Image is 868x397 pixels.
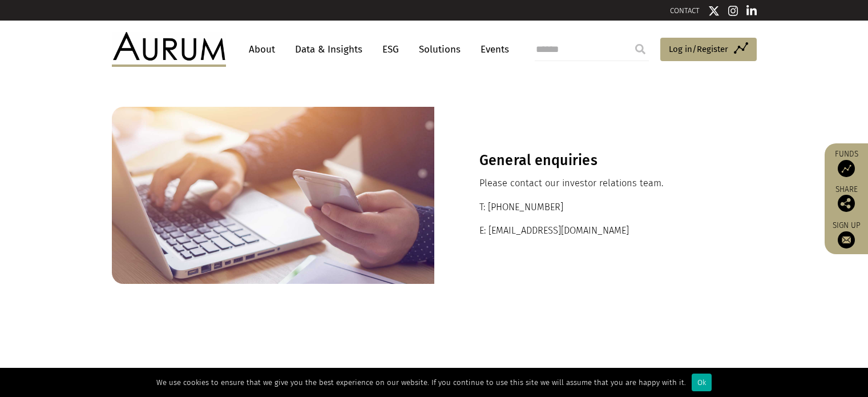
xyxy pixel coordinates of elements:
[289,39,368,60] a: Data & Insights
[728,5,738,17] img: Instagram icon
[479,200,712,215] p: T: [PHONE_NUMBER]
[830,220,862,248] a: Sign up
[377,39,405,60] a: ESG
[692,374,712,391] div: Ok
[479,176,712,191] p: Please contact our investor relations team.
[112,32,226,66] img: Aurum
[479,223,712,238] p: E: [EMAIL_ADDRESS][DOMAIN_NAME]
[838,231,855,248] img: Sign up to our newsletter
[475,39,509,60] a: Events
[708,5,720,17] img: Twitter icon
[838,160,855,177] img: Access Funds
[660,38,757,62] a: Log in/Register
[746,5,757,17] img: Linkedin icon
[629,38,652,61] input: Submit
[479,152,712,169] h3: General enquiries
[830,186,862,212] div: Share
[243,39,281,60] a: About
[669,42,728,56] span: Log in/Register
[830,149,862,177] a: Funds
[413,39,466,60] a: Solutions
[838,195,855,212] img: Share this post
[670,6,700,15] a: CONTACT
